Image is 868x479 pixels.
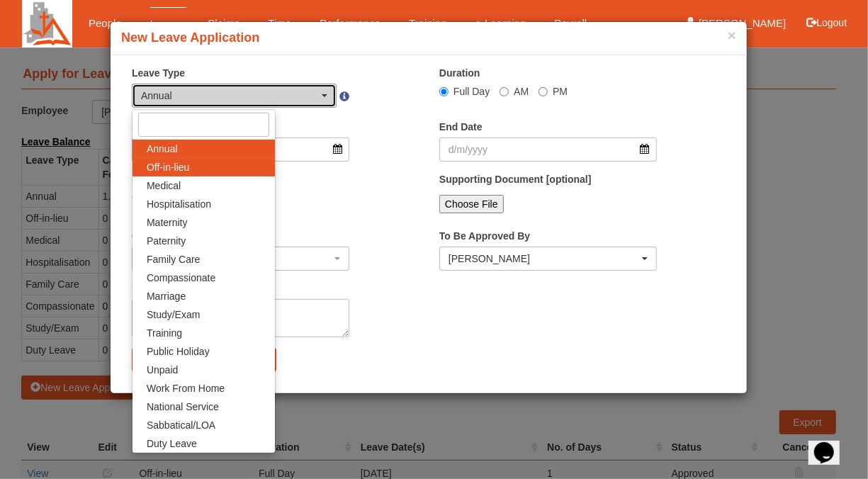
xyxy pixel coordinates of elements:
span: Duty Leave [147,436,197,451]
span: Annual [147,142,178,156]
div: Annual [141,89,319,103]
span: Training [147,326,182,340]
span: Public Holiday [147,344,210,359]
span: AM [514,86,529,97]
span: Work From Home [147,381,225,395]
span: Hospitalisation [147,197,211,211]
span: PM [553,86,568,97]
span: Medical [147,179,181,193]
button: Benjamin Lee Gin Huat [439,247,657,271]
span: Study/Exam [147,308,200,322]
input: d/m/yyyy [439,137,657,162]
span: National Service [147,400,219,414]
span: Unpaid [147,363,178,377]
label: Leave Type [132,66,185,80]
label: Duration [439,66,480,80]
span: Sabbatical/LOA [147,418,215,432]
input: Choose File [439,195,504,213]
input: Search [138,113,269,137]
button: × [728,28,736,43]
button: Annual [132,84,337,108]
span: Paternity [147,234,186,248]
iframe: chat widget [808,422,854,465]
span: Marriage [147,289,186,303]
span: Off-in-lieu [147,160,189,174]
div: [PERSON_NAME] [449,252,639,266]
label: To Be Approved By [439,229,530,243]
span: Maternity [147,215,188,230]
label: Supporting Document [optional] [439,172,592,186]
span: Compassionate [147,271,215,285]
span: Full Day [453,86,490,97]
label: End Date [439,120,483,134]
b: New Leave Application [121,30,259,45]
span: Family Care [147,252,200,266]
